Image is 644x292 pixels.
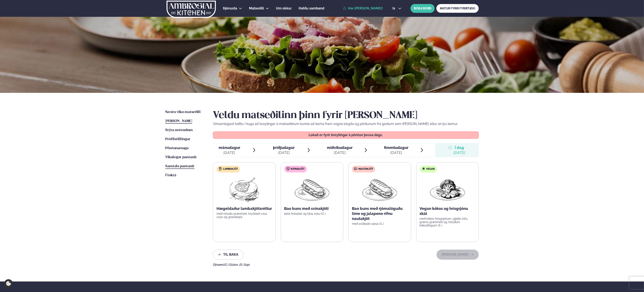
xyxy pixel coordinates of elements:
span: Stýra notendum [165,128,193,132]
a: Prófílstillingar [165,137,190,142]
img: Vegan.svg [422,167,425,170]
div: [DATE] [273,150,295,155]
button: is [389,7,405,10]
span: Prófílstillingar [165,137,190,141]
span: Hafðu samband [299,6,324,10]
span: þriðjudagur [273,145,295,150]
button: BÓKA BORÐ [411,4,435,13]
p: Bao buns með rjómalöguðu lime og jalapeno rifnu nautakjöt [352,206,408,221]
div: [DATE] [384,150,408,155]
span: Matseðill [249,6,264,10]
a: Um okkur [276,6,292,11]
p: Lokað er fyrir breytingar á pöntun þessa dags. [217,133,475,137]
button: Til baka [213,250,244,260]
p: með kókos hrísgrjónum, gljáðu tofu, grænu grænmeti og ristuðum kókosflögum (S ) [420,217,475,227]
a: Þjónusta [223,6,237,11]
div: [DATE] [219,150,240,155]
span: mánudagur [219,145,240,150]
p: Bao buns með svínakjöti [284,206,340,211]
a: [PERSON_NAME] [165,119,192,124]
img: Lamb-Meat.png [226,176,263,203]
img: Panini.png [361,176,398,203]
span: fimmtudagur [384,145,408,150]
a: Matseðill [249,6,264,11]
a: Hafðu samband [299,6,324,11]
span: (G ) Glúten , [224,263,239,266]
div: [DATE] [327,150,353,155]
span: Lambakjöt [223,167,238,171]
span: miðvikudagur [327,145,353,150]
p: með avókadó salsa (G ) [352,222,408,225]
a: Vikulegar pantanir [165,155,197,160]
button: [PERSON_NAME] [437,250,479,260]
span: Vikulegar pantanir [165,155,197,159]
span: Vegan [426,167,435,171]
img: Panini.png [294,176,331,203]
span: [PERSON_NAME] [165,119,192,123]
p: epla hrásalat og bbq sósu (G ) [284,212,340,215]
a: Pöntunarsaga [165,146,189,151]
img: Lamb.svg [219,167,222,170]
h2: Veldu matseðilinn þinn fyrir [PERSON_NAME] [213,110,479,121]
a: Útskrá [165,173,176,178]
img: logo [166,1,216,18]
a: Stýra notendum [165,128,193,133]
p: Hægeldaður lambakjötsréttur [216,206,272,211]
div: Ofnæmi: [213,263,479,266]
span: Um okkur [276,6,292,10]
span: (S ) Soja [239,263,250,266]
img: beef.svg [354,167,357,170]
a: Cookie settings [4,279,13,288]
img: Vegan.png [429,176,466,203]
span: Næstu viku matseðill [165,110,201,114]
span: is [392,7,396,10]
img: pork.svg [286,167,290,170]
p: Vegan kókos og hrísgrjóna skál [420,206,475,216]
a: MATUR FYRIR FYRIRTÆKI [436,4,479,13]
span: Samtals pantanir [165,164,194,168]
span: Svínakjöt [291,167,305,171]
div: [DATE] [454,150,465,155]
span: Útskrá [165,174,176,177]
p: með ristuðu grænmeti, kryddað cous cous og granatepli [216,212,272,219]
p: Vinsamlegast hafðu í huga að breytingar á matseðlinum kunna að koma fram vegna birgða og pöntunum... [213,121,479,126]
a: Samtals pantanir [165,164,194,169]
a: Næstu viku matseðill [165,110,201,115]
span: Pöntunarsaga [165,146,189,150]
a: Hæ [PERSON_NAME]! [343,7,383,10]
span: Nautakjöt [358,167,373,171]
span: Þjónusta [223,6,237,10]
span: Í dag [454,145,465,150]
